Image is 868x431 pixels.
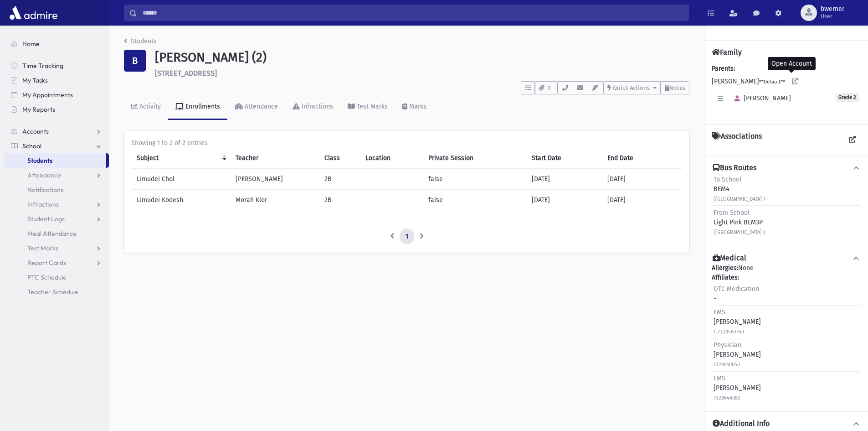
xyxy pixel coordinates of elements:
td: false [423,168,526,189]
span: Home [22,40,40,48]
span: Accounts [22,127,49,135]
small: ([GEOGRAPHIC_DATA] ) [714,196,765,202]
span: Teacher Schedule [27,288,78,296]
a: Meal Attendance [4,226,109,241]
div: Marks [407,103,426,110]
a: Students [124,37,157,45]
td: [DATE] [602,168,682,189]
a: Students [4,153,106,168]
th: End Date [602,148,682,169]
span: Grade 2 [836,93,859,102]
a: Attendance [4,168,109,182]
button: Medical [712,254,861,263]
h4: Associations [712,132,762,148]
span: Notes [669,84,685,91]
div: Attendance [243,103,278,110]
a: My Tasks [4,73,109,88]
div: ~ [714,284,759,303]
a: Notifications [4,182,109,197]
td: 2B [319,189,360,210]
span: Test Marks [27,244,58,252]
span: EMS [714,308,725,316]
h1: [PERSON_NAME] (2) [155,50,689,65]
a: Home [4,36,109,51]
button: Bus Routes [712,163,861,173]
span: Student Logs [27,215,65,223]
h6: [STREET_ADDRESS] [155,69,689,78]
div: [PERSON_NAME] [714,374,761,402]
span: My Appointments [22,91,73,99]
span: My Tasks [22,76,48,84]
b: Parents: [712,65,735,73]
div: [PERSON_NAME] [712,64,861,117]
span: School [22,142,41,150]
button: 2 [535,81,557,94]
a: View all Associations [844,132,861,148]
th: Class [319,148,360,169]
img: AdmirePro [7,4,60,22]
b: Affiliates: [712,274,739,281]
div: Test Marks [355,103,388,110]
a: Test Marks [4,241,109,255]
span: User [821,13,844,20]
div: Open Account [768,57,816,70]
h4: Family [712,48,742,57]
span: 2 [545,84,553,92]
span: Quick Actions [613,84,650,91]
div: Enrollments [184,103,220,110]
small: 7328646083 [714,395,740,401]
td: Limudei Kodesh [131,189,230,210]
span: Time Tracking [22,62,63,70]
td: Morah Klor [230,189,319,210]
span: [PERSON_NAME] [730,94,791,102]
td: [DATE] [526,168,602,189]
a: PTC Schedule [4,270,109,285]
th: Private Session [423,148,526,169]
a: My Reports [4,102,109,117]
td: [DATE] [602,189,682,210]
a: Activity [124,94,168,120]
span: Report Cards [27,259,66,267]
a: Student Logs [4,212,109,226]
a: Infractions [285,94,340,120]
small: C:7328563750 [714,329,744,335]
h4: Additional Info [713,419,770,429]
a: Attendance [227,94,285,120]
span: From School [714,209,750,217]
th: Start Date [526,148,602,169]
a: 1 [400,228,414,245]
a: Teacher Schedule [4,285,109,299]
span: Attendance [27,171,61,179]
span: Infractions [27,200,59,208]
a: Report Cards [4,255,109,270]
a: Test Marks [340,94,395,120]
div: Infractions [300,103,333,110]
th: Teacher [230,148,319,169]
div: Light Pink BEM3P [714,208,765,237]
button: Quick Actions [603,81,661,94]
a: Time Tracking [4,58,109,73]
button: Additional Info [712,419,861,429]
span: To School [714,176,741,183]
span: bwerner [821,5,844,13]
td: 2B [319,168,360,189]
nav: breadcrumb [124,36,157,50]
small: ([GEOGRAPHIC_DATA] ) [714,229,765,235]
button: Notes [661,81,689,94]
td: false [423,189,526,210]
span: Meal Attendance [27,229,77,238]
th: Location [360,148,423,169]
td: [DATE] [526,189,602,210]
span: My Reports [22,105,55,114]
a: School [4,139,109,153]
span: Students [27,156,52,165]
div: [PERSON_NAME] [714,307,761,336]
a: My Appointments [4,88,109,102]
a: Enrollments [168,94,227,120]
td: [PERSON_NAME] [230,168,319,189]
input: Search [137,5,688,21]
span: Physician [714,341,741,349]
a: Accounts [4,124,109,139]
td: Limudei Chol [131,168,230,189]
div: B [124,50,146,72]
